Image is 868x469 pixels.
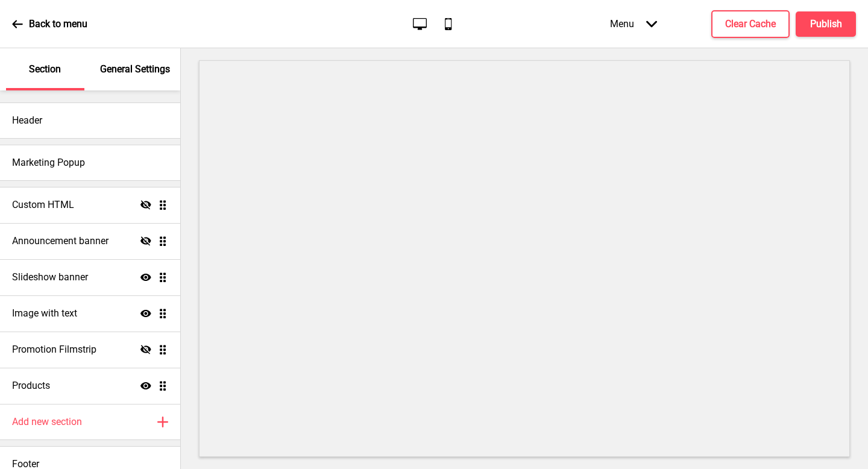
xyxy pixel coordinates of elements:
h4: Marketing Popup [12,156,85,169]
h4: Products [12,379,50,392]
h4: Announcement banner [12,234,108,248]
h4: Header [12,114,42,127]
h4: Publish [810,17,842,31]
a: Back to menu [12,8,87,40]
h4: Promotion Filmstrip [12,343,96,356]
h4: Image with text [12,307,77,320]
h4: Clear Cache [725,17,776,31]
p: General Settings [100,63,170,76]
h4: Custom HTML [12,198,74,212]
button: Publish [796,11,856,37]
button: Clear Cache [711,10,790,38]
h4: Add new section [12,415,82,429]
p: Section [29,63,61,76]
p: Back to menu [29,17,87,31]
div: Menu [598,6,669,42]
h4: Slideshow banner [12,271,88,284]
